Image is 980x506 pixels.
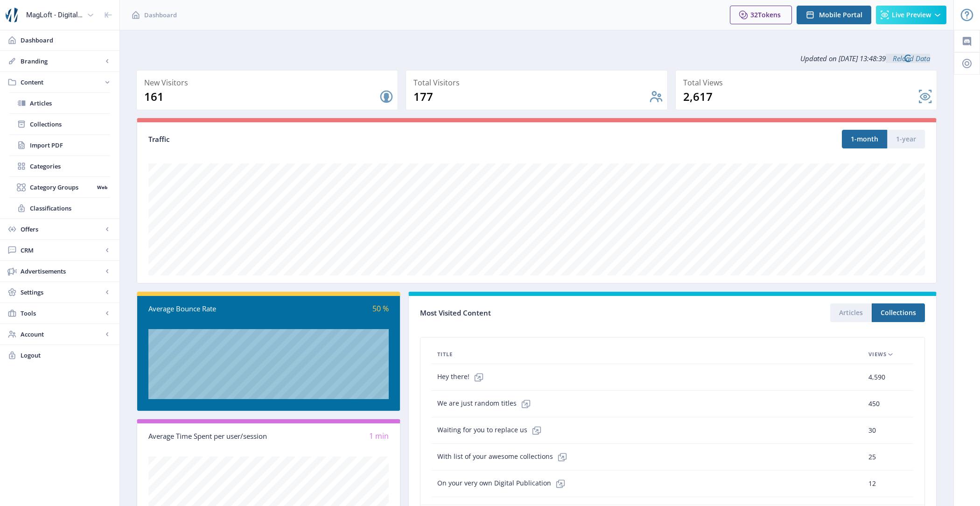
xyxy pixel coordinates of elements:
span: Import PDF [30,141,110,150]
div: 161 [144,89,379,104]
span: Logout [21,351,112,360]
span: Mobile Portal [819,11,862,19]
div: Most Visited Content [420,306,672,320]
span: 50 % [372,303,389,314]
img: properties.app_icon.png [6,7,21,22]
button: 32Tokens [730,6,792,24]
div: MagLoft - Digital Magazine [26,5,83,25]
div: Total Views [683,76,933,89]
div: 177 [413,89,648,104]
span: 25 [868,451,876,463]
a: Category GroupsWeb [9,177,110,197]
span: Advertisements [21,267,103,276]
span: Tools [21,309,103,318]
a: Reload Data [886,54,930,63]
span: Categories [30,162,110,171]
span: 4,590 [868,372,885,383]
button: Live Preview [876,6,946,24]
div: 2,617 [683,89,918,104]
span: Category Groups [30,183,94,192]
a: Classifications [9,198,110,218]
span: Collections [30,119,110,129]
span: Live Preview [892,11,931,19]
span: On your very own Digital Publication [437,474,570,493]
span: Articles [30,98,110,108]
span: We are just random titles [437,394,535,413]
button: Mobile Portal [797,6,871,24]
div: Total Visitors [413,76,663,89]
div: Average Time Spent per user/session [148,431,269,442]
a: Import PDF [9,135,110,155]
span: Account [21,330,103,339]
div: 1 min [269,431,389,442]
a: Articles [9,93,110,113]
button: Articles [830,303,872,322]
span: 30 [868,425,876,436]
span: Branding [21,56,103,66]
span: Settings [21,288,103,297]
span: Content [21,77,103,87]
button: 1-month [842,130,887,148]
span: Title [437,349,453,360]
span: Hey there! [437,368,488,387]
button: Collections [872,303,925,322]
span: 450 [868,398,880,409]
span: Dashboard [144,10,177,20]
span: CRM [21,246,103,255]
span: Classifications [30,204,110,213]
div: Average Bounce Rate [148,303,269,314]
a: Categories [9,156,110,176]
span: Tokens [758,10,781,19]
button: 1-year [887,130,925,148]
nb-badge: Web [94,183,110,192]
span: Views [868,349,887,360]
span: With list of your awesome collections [437,448,572,466]
a: Collections [9,114,110,134]
span: Dashboard [21,35,112,45]
div: Traffic [148,134,537,145]
span: 12 [868,478,876,489]
span: Offers [21,225,103,234]
div: New Visitors [144,76,394,89]
span: Waiting for you to replace us [437,421,546,440]
div: Updated on [DATE] 13:48:39 [136,47,937,70]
